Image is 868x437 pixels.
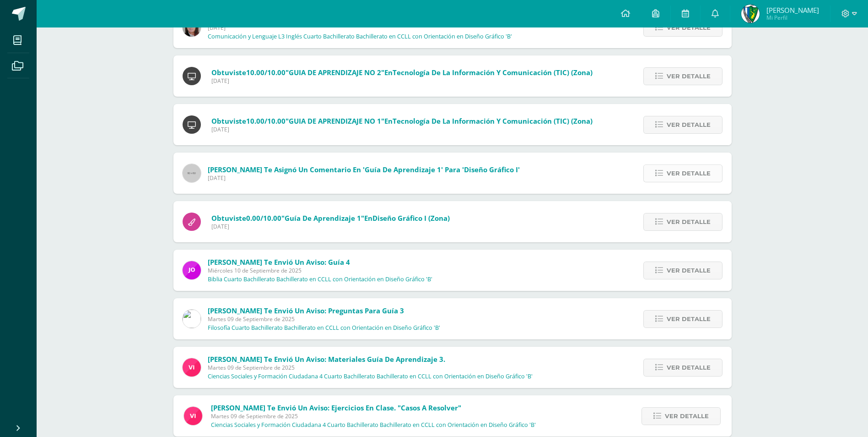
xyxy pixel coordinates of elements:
span: [PERSON_NAME] te envió un aviso: Preguntas para guía 3 [208,306,404,315]
span: Tecnología de la Información y Comunicación (TIC) (Zona) [393,68,593,77]
p: Biblia Cuarto Bachillerato Bachillerato en CCLL con Orientación en Diseño Gráfico 'B' [208,276,432,283]
span: Ver detalle [667,311,711,328]
span: [DATE] [208,174,520,182]
img: 84e12c30491292636b3a96400ff7cef8.png [741,5,760,23]
img: 6dfd641176813817be49ede9ad67d1c4.png [183,310,201,328]
img: bd6d0aa147d20350c4821b7c643124fa.png [183,358,201,377]
span: Obtuviste en [211,68,593,77]
span: 0.00/10.00 [246,213,281,223]
img: 8af0450cf43d44e38c4a1497329761f3.png [183,18,201,37]
span: Ver detalle [667,359,711,376]
p: Ciencias Sociales y Formación Ciudadana 4 Cuarto Bachillerato Bachillerato en CCLL con Orientació... [211,421,536,429]
span: "GUIA DE APRENDIZAJE NO 1" [286,116,384,126]
span: [PERSON_NAME] te envió un aviso: Materiales Guía de aprendizaje 3. [208,355,445,364]
span: Diseño Gráfico I (Zona) [372,213,450,223]
span: Tecnología de la Información y Comunicación (TIC) (Zona) [393,116,593,126]
span: Obtuviste en [211,116,593,126]
span: 10.00/10.00 [246,68,286,77]
img: 60x60 [183,164,201,182]
span: "GUIA DE APRENDIZAJE NO 2" [286,68,384,77]
p: Filosofía Cuarto Bachillerato Bachillerato en CCLL con Orientación en Diseño Gráfico 'B' [208,324,440,332]
span: [DATE] [211,77,593,85]
span: Ver detalle [667,165,711,182]
span: Ver detalle [667,68,711,85]
span: [PERSON_NAME] te asignó un comentario en 'Guía de aprendizaje 1' para 'Diseño Gráfico I' [208,165,520,174]
span: Mi Perfil [766,14,819,22]
span: [PERSON_NAME] te envió un aviso: Ejercicios en Clase. "Casos a resolver" [211,403,461,412]
span: 10.00/10.00 [246,116,286,126]
span: Ver detalle [667,213,711,230]
span: Miércoles 10 de Septiembre de 2025 [208,267,432,274]
span: Martes 09 de Septiembre de 2025 [208,364,533,371]
span: [DATE] [211,223,450,230]
span: [PERSON_NAME] [766,5,819,15]
span: [PERSON_NAME] te envió un aviso: Guía 4 [208,257,350,267]
span: [DATE] [208,24,512,32]
span: "Guía de aprendizaje 1" [281,213,364,223]
span: Martes 09 de Septiembre de 2025 [211,412,536,420]
span: [DATE] [211,126,593,133]
span: Ver detalle [667,116,711,133]
p: Ciencias Sociales y Formación Ciudadana 4 Cuarto Bachillerato Bachillerato en CCLL con Orientació... [208,373,533,380]
span: Martes 09 de Septiembre de 2025 [208,315,440,323]
img: bd6d0aa147d20350c4821b7c643124fa.png [184,407,202,425]
span: Ver detalle [667,262,711,279]
p: Comunicación y Lenguaje L3 Inglés Cuarto Bachillerato Bachillerato en CCLL con Orientación en Dis... [208,33,512,40]
img: 6614adf7432e56e5c9e182f11abb21f1.png [183,261,201,279]
span: Ver detalle [667,19,711,36]
span: Obtuviste en [211,213,450,223]
span: Ver detalle [665,408,709,425]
